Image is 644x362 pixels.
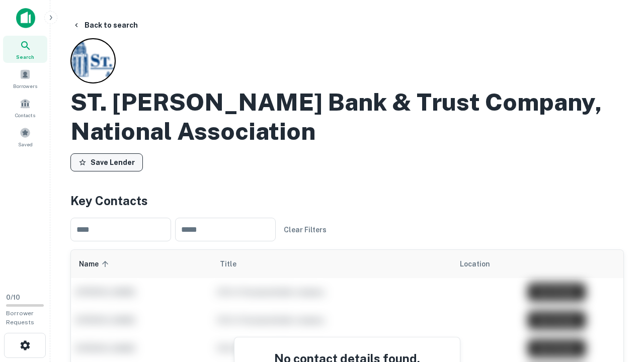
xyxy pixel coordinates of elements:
span: Borrower Requests [6,310,34,326]
span: Borrowers [13,82,37,90]
a: Saved [3,123,47,150]
span: Search [16,53,34,61]
iframe: Chat Widget [594,282,644,330]
button: Clear Filters [280,221,331,239]
h4: Key Contacts [70,192,624,210]
span: 0 / 10 [6,294,20,301]
button: Back to search [68,16,142,34]
span: Saved [18,140,33,148]
img: capitalize-icon.png [16,8,35,28]
a: Contacts [3,94,47,121]
a: Search [3,36,47,63]
span: Contacts [15,111,35,119]
a: Borrowers [3,65,47,92]
h2: ST. [PERSON_NAME] Bank & Trust Company, National Association [70,87,624,145]
button: Save Lender [70,153,143,171]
